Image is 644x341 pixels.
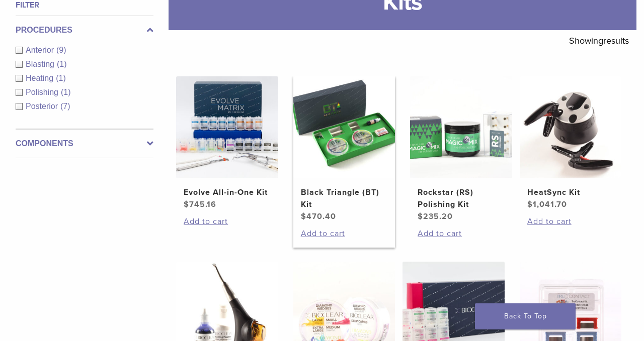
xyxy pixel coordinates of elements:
[56,46,66,54] span: (9)
[301,211,336,221] bdi: 470.40
[57,60,67,68] span: (1)
[61,88,71,96] span: (1)
[301,228,387,240] a: Add to cart: “Black Triangle (BT) Kit”
[16,24,153,36] label: Procedures
[301,211,306,221] span: $
[176,76,278,210] a: Evolve All-in-One KitEvolve All-in-One Kit $745.16
[520,76,622,178] img: HeatSync Kit
[184,199,216,209] bdi: 745.16
[527,199,533,209] span: $
[184,215,270,228] a: Add to cart: “Evolve All-in-One Kit”
[16,138,153,150] label: Components
[26,88,61,96] span: Polishing
[475,303,576,329] a: Back To Top
[569,30,629,51] p: Showing results
[60,102,70,110] span: (7)
[410,76,512,178] img: Rockstar (RS) Polishing Kit
[26,74,56,82] span: Heating
[26,60,57,68] span: Blasting
[410,76,512,222] a: Rockstar (RS) Polishing KitRockstar (RS) Polishing Kit $235.20
[184,186,270,198] h2: Evolve All-in-One Kit
[301,186,387,210] h2: Black Triangle (BT) Kit
[184,199,189,209] span: $
[418,211,453,221] bdi: 235.20
[527,199,567,209] bdi: 1,041.70
[527,186,614,198] h2: HeatSync Kit
[293,76,395,178] img: Black Triangle (BT) Kit
[56,74,66,82] span: (1)
[176,76,278,178] img: Evolve All-in-One Kit
[520,76,622,210] a: HeatSync KitHeatSync Kit $1,041.70
[293,76,395,222] a: Black Triangle (BT) KitBlack Triangle (BT) Kit $470.40
[418,211,423,221] span: $
[418,228,504,240] a: Add to cart: “Rockstar (RS) Polishing Kit”
[26,46,56,54] span: Anterior
[26,102,60,110] span: Posterior
[527,215,614,228] a: Add to cart: “HeatSync Kit”
[418,186,504,210] h2: Rockstar (RS) Polishing Kit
